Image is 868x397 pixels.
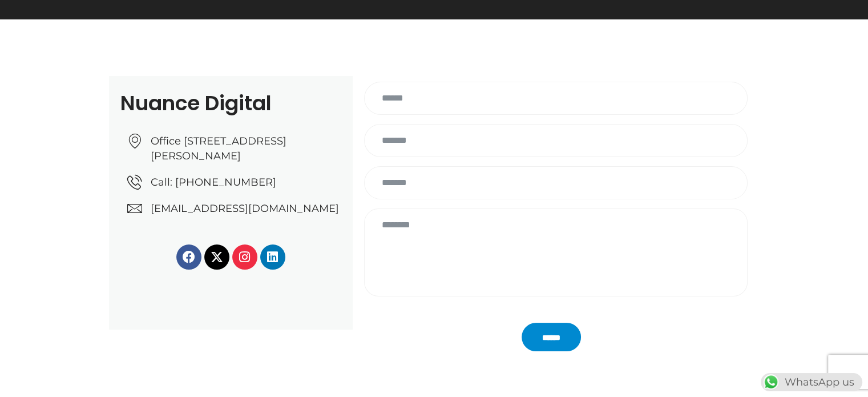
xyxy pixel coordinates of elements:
a: [EMAIL_ADDRESS][DOMAIN_NAME] [127,201,341,216]
span: Call: [PHONE_NUMBER] [148,175,276,190]
a: Call: [PHONE_NUMBER] [127,175,341,190]
h2: Nuance Digital [120,93,341,114]
div: WhatsApp us [761,373,862,391]
a: Office [STREET_ADDRESS][PERSON_NAME] [127,134,341,163]
span: Office [STREET_ADDRESS][PERSON_NAME] [148,134,341,163]
form: Contact form [358,82,754,324]
a: WhatsAppWhatsApp us [761,376,862,388]
span: [EMAIL_ADDRESS][DOMAIN_NAME] [148,201,339,216]
img: WhatsApp [762,373,780,391]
